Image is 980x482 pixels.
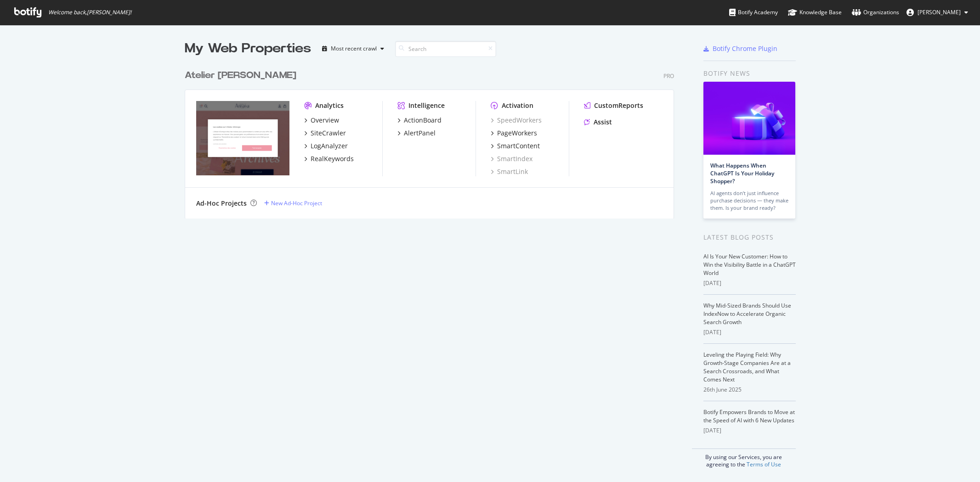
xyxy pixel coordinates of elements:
div: SiteCrawler [311,129,346,138]
a: New Ad-Hoc Project [264,199,322,207]
img: atelier-amaya.com [196,101,289,175]
div: Most recent crawl [331,46,377,51]
a: Atelier [PERSON_NAME] [185,69,300,82]
div: Atelier [PERSON_NAME] [185,69,296,82]
a: Overview [304,116,339,125]
div: Botify Academy [729,8,778,17]
div: AI agents don’t just influence purchase decisions — they make them. Is your brand ready? [710,190,788,212]
a: Botify Empowers Brands to Move at the Speed of AI with 6 New Updates [703,408,795,424]
div: LogAnalyzer [311,141,348,151]
a: Terms of Use [747,460,781,468]
div: Analytics [315,101,344,110]
img: What Happens When ChatGPT Is Your Holiday Shopper? [703,82,795,155]
button: [PERSON_NAME] [899,5,975,20]
div: My Web Properties [185,39,311,58]
div: Botify Chrome Plugin [713,44,777,53]
a: CustomReports [584,101,643,110]
a: LogAnalyzer [304,141,348,151]
div: 26th June 2025 [703,386,796,394]
a: AI Is Your New Customer: How to Win the Visibility Battle in a ChatGPT World [703,252,796,277]
div: PageWorkers [497,129,537,138]
a: SpeedWorkers [491,116,542,125]
a: ActionBoard [397,116,442,125]
div: Intelligence [408,101,445,110]
a: Botify Chrome Plugin [703,44,777,53]
button: Most recent crawl [318,41,388,56]
div: Ad-Hoc Projects [196,199,247,208]
a: SiteCrawler [304,129,346,138]
div: New Ad-Hoc Project [271,199,322,207]
a: What Happens When ChatGPT Is Your Holiday Shopper? [710,162,774,185]
div: grid [185,58,681,219]
input: Search [395,41,496,57]
div: AlertPanel [404,129,436,138]
div: Assist [594,118,612,127]
div: Overview [311,116,339,125]
a: Assist [584,118,612,127]
a: AlertPanel [397,129,436,138]
div: ActionBoard [404,116,442,125]
a: PageWorkers [491,129,537,138]
div: Botify news [703,68,796,78]
a: Leveling the Playing Field: Why Growth-Stage Companies Are at a Search Crossroads, and What Comes... [703,351,791,383]
div: Organizations [852,8,899,17]
a: RealKeywords [304,154,354,163]
div: SmartContent [497,141,540,151]
div: [DATE] [703,328,796,336]
span: Welcome back, [PERSON_NAME] ! [48,9,131,16]
div: RealKeywords [311,154,354,163]
div: Activation [502,101,533,110]
div: Pro [663,72,674,80]
a: SmartIndex [491,154,532,163]
a: SmartContent [491,141,540,151]
div: Latest Blog Posts [703,232,796,242]
div: CustomReports [594,101,643,110]
div: [DATE] [703,279,796,287]
div: By using our Services, you are agreeing to the [692,448,796,468]
a: SmartLink [491,167,528,176]
div: [DATE] [703,426,796,435]
a: Why Mid-Sized Brands Should Use IndexNow to Accelerate Organic Search Growth [703,302,791,326]
div: Knowledge Base [788,8,842,17]
span: Anne-Solenne OGEE [918,8,961,16]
